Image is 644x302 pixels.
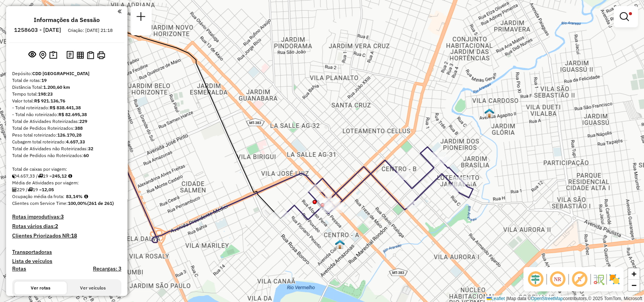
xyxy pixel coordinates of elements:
[34,16,100,24] h4: Informações da Sessão
[12,98,121,104] div: Valor total:
[65,49,75,61] button: Logs desbloquear sessão
[12,104,121,111] div: - Total roteirizado:
[96,50,107,61] button: Imprimir Rotas
[68,200,87,206] strong: 100,00%
[71,232,77,239] strong: 18
[12,266,26,272] a: Rotas
[83,153,89,158] strong: 60
[41,77,47,83] strong: 19
[12,187,17,192] i: Total de Atividades
[617,9,635,24] a: Exibir filtros
[631,280,636,290] span: −
[14,282,67,294] button: Ver rotas
[631,269,636,278] span: +
[34,98,65,104] strong: R$ 921.136,76
[487,296,505,301] a: Leaflet
[629,12,632,15] span: Filtro Ativo
[12,179,121,186] div: Média de Atividades por viagem:
[12,70,121,77] div: Depósito:
[68,174,72,178] i: Meta Caixas/viagem: 222,69 Diferença: 22,43
[66,193,83,199] strong: 83,14%
[84,194,88,199] em: Média calculada utilizando a maior ocupação (%Peso ou %Cubagem) de cada rota da sessão. Rotas cro...
[58,112,87,117] strong: R$ 82.695,38
[628,280,639,291] a: Zoom out
[335,239,345,249] img: 120 UDC Light Centro A
[12,125,121,132] div: Total de Pedidos Roteirizados:
[12,84,121,91] div: Distância Total:
[67,282,119,294] button: Ver veículos
[12,249,121,255] h4: Transportadoras
[12,118,121,125] div: Total de Atividades Roteirizadas:
[88,146,93,151] strong: 32
[12,200,68,206] span: Clientes com Service Time:
[531,296,563,301] a: OpenStreetMap
[93,266,121,272] h4: Recargas: 3
[12,258,121,264] h4: Lista de veículos
[628,268,639,280] a: Zoom in
[12,233,121,239] h4: Clientes Priorizados NR:
[12,111,121,118] div: - Total não roteirizado:
[38,49,48,61] button: Centralizar mapa no depósito ou ponto de apoio
[66,139,85,145] strong: 4.657,33
[12,152,121,159] div: Total de Pedidos não Roteirizados:
[14,27,61,33] h6: 1258603 - [DATE]
[12,77,121,84] div: Total de rotas:
[28,187,33,192] i: Total de rotas
[79,118,87,124] strong: 229
[12,174,17,178] i: Cubagem total roteirizado
[48,49,59,61] button: Painel de Sugestão
[12,91,121,98] div: Tempo total:
[12,166,121,173] div: Total de caixas por viagem:
[75,125,83,131] strong: 388
[87,200,114,206] strong: (261 de 261)
[85,50,96,61] button: Visualizar Romaneio
[12,173,121,179] div: 4.657,33 / 19 =
[12,214,121,220] h4: Rotas improdutivas:
[526,270,545,288] span: Ocultar deslocamento
[134,9,149,26] a: Nova sessão e pesquisa
[12,132,121,138] div: Peso total roteirizado:
[65,27,116,34] div: Criação: [DATE] 21:18
[55,223,58,230] strong: 2
[484,108,494,118] img: WCL Vila Cardoso
[75,50,85,60] button: Visualizar relatório de Roteirização
[506,296,507,301] span: |
[12,138,121,145] div: Cubagem total roteirizado:
[61,213,64,220] strong: 3
[118,7,121,16] a: Clique aqui para minimizar o painel
[52,173,67,179] strong: 245,12
[38,174,43,178] i: Total de rotas
[592,273,605,285] img: Fluxo de ruas
[12,186,121,193] div: 229 / 19 =
[57,132,82,138] strong: 126.170,28
[608,273,620,285] img: Exibir/Ocultar setores
[485,296,644,302] div: Map data © contributors,© 2025 TomTom, Microsoft
[43,84,70,90] strong: 1.200,60 km
[12,145,121,152] div: Total de Atividades não Roteirizadas:
[32,71,90,76] strong: CDD [GEOGRAPHIC_DATA]
[27,49,38,61] button: Exibir sessão original
[50,105,81,110] strong: R$ 838.441,38
[12,223,121,230] h4: Rotas vários dias:
[42,187,54,192] strong: 12,05
[12,193,64,199] span: Ocupação média da frota:
[38,91,53,97] strong: 198:23
[570,270,589,288] span: Exibir rótulo
[548,270,567,288] span: Ocultar NR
